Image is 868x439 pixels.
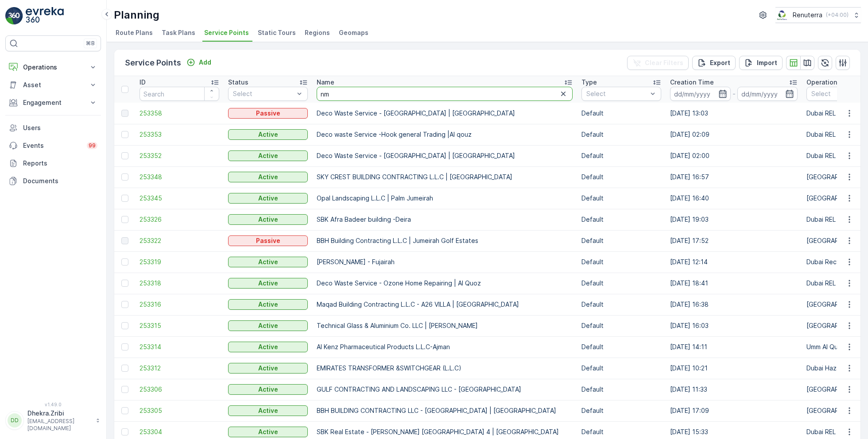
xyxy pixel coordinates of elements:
[312,166,577,188] td: SKY CREST BUILDING CONTRACTING L.L.C | [GEOGRAPHIC_DATA]
[666,145,802,166] td: [DATE] 02:00
[666,400,802,421] td: [DATE] 17:09
[670,87,731,101] input: dd/mm/yyyy
[233,89,294,98] p: Select
[312,273,577,294] td: Deco Waste Service - Ozone Home Repairing | Al Quoz
[121,195,128,202] div: Toggle Row Selected
[826,12,849,19] p: ( +04:00 )
[577,209,666,230] td: Default
[5,137,101,154] a: Events99
[121,280,128,287] div: Toggle Row Selected
[710,58,730,67] p: Export
[228,150,308,161] button: Active
[256,236,280,245] p: Passive
[577,188,666,209] td: Default
[228,342,308,352] button: Active
[139,151,219,160] a: 253352
[577,400,666,421] td: Default
[121,237,128,244] div: Toggle Row Selected
[139,343,219,351] a: 253314
[258,385,278,394] p: Active
[139,109,219,118] span: 253358
[312,188,577,209] td: Opal Landscaping L.L.C | Palm Jumeirah
[5,58,101,76] button: Operations
[116,28,153,37] span: Route Plans
[27,418,91,432] p: [EMAIL_ADDRESS][DOMAIN_NAME]
[258,279,278,288] p: Active
[23,159,97,168] p: Reports
[114,8,159,22] p: Planning
[312,315,577,336] td: Technical Glass & Aluminium Co. LLC | [PERSON_NAME]
[121,322,128,329] div: Toggle Row Selected
[775,10,789,20] img: Screenshot_2024-07-26_at_13.33.01.png
[5,76,101,94] button: Asset
[228,384,308,395] button: Active
[228,278,308,289] button: Active
[121,258,128,266] div: Toggle Row Selected
[139,385,219,394] a: 253306
[757,58,777,67] p: Import
[312,209,577,230] td: SBK Afra Badeer building -Deira
[139,427,219,436] span: 253304
[228,172,308,182] button: Active
[23,63,83,72] p: Operations
[139,173,219,181] a: 253348
[139,279,219,288] a: 253318
[5,172,101,190] a: Documents
[121,301,128,308] div: Toggle Row Selected
[258,321,278,330] p: Active
[258,258,278,266] p: Active
[26,7,64,25] img: logo_light-DOdMpM7g.png
[258,300,278,309] p: Active
[5,154,101,172] a: Reports
[312,103,577,124] td: Deco Waste Service - [GEOGRAPHIC_DATA] | [GEOGRAPHIC_DATA]
[121,152,128,159] div: Toggle Row Selected
[27,409,91,418] p: Dhekra.Zribi
[258,151,278,160] p: Active
[23,81,83,89] p: Asset
[339,28,368,37] span: Geomaps
[577,166,666,188] td: Default
[139,236,219,245] span: 253322
[121,365,128,372] div: Toggle Row Selected
[139,364,219,373] span: 253312
[317,78,334,87] p: Name
[581,78,597,87] p: Type
[806,78,841,87] p: Operations
[228,193,308,204] button: Active
[139,87,219,101] input: Search
[312,251,577,273] td: [PERSON_NAME] - Fujairah
[121,386,128,393] div: Toggle Row Selected
[317,87,573,101] input: Search
[228,257,308,267] button: Active
[577,294,666,315] td: Default
[256,109,280,118] p: Passive
[577,358,666,379] td: Default
[577,251,666,273] td: Default
[228,363,308,374] button: Active
[5,94,101,112] button: Engagement
[737,87,798,101] input: dd/mm/yyyy
[228,405,308,416] button: Active
[775,7,861,23] button: Renuterra(+04:00)
[666,294,802,315] td: [DATE] 16:38
[666,251,802,273] td: [DATE] 12:14
[666,336,802,358] td: [DATE] 14:11
[121,173,128,181] div: Toggle Row Selected
[258,215,278,224] p: Active
[666,166,802,188] td: [DATE] 16:57
[139,194,219,203] a: 253345
[577,230,666,251] td: Default
[139,321,219,330] a: 253315
[121,131,128,138] div: Toggle Row Selected
[312,294,577,315] td: Maqad Building Contracting L.L.C - A26 VILLA | [GEOGRAPHIC_DATA]
[139,130,219,139] span: 253353
[666,379,802,400] td: [DATE] 11:33
[312,230,577,251] td: BBH Building Contracting L.L.C | Jumeirah Golf Estates
[139,300,219,309] a: 253316
[312,379,577,400] td: GULF CONTRACTING AND LANDSCAPING LLC - [GEOGRAPHIC_DATA]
